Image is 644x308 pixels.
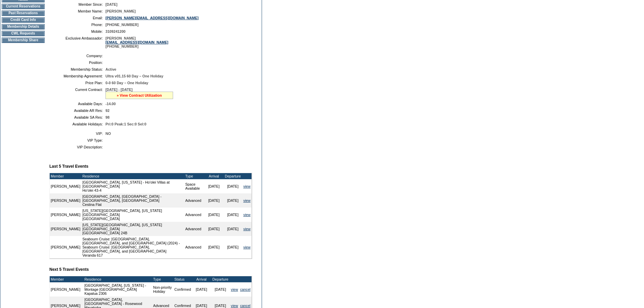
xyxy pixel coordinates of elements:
[2,17,45,23] td: Credit Card Info
[231,287,238,291] a: view
[243,245,251,249] a: view
[49,164,88,169] b: Last 5 Travel Events
[184,193,205,208] td: Advanced
[173,282,192,297] td: Confirmed
[81,208,184,222] td: [US_STATE][GEOGRAPHIC_DATA], [US_STATE][GEOGRAPHIC_DATA] [GEOGRAPHIC_DATA]
[52,54,103,58] td: Company:
[2,24,45,29] td: Membership Details
[105,102,116,106] span: -14.00
[223,208,242,222] td: [DATE]
[50,179,81,193] td: [PERSON_NAME]
[50,282,81,297] td: [PERSON_NAME]
[105,132,111,136] span: NO
[2,31,45,36] td: CWL Requests
[84,282,152,297] td: [GEOGRAPHIC_DATA], [US_STATE] - Montage [GEOGRAPHIC_DATA] Kapalua 2306
[243,227,251,231] a: view
[2,38,45,43] td: Membership Share
[243,184,251,188] a: view
[52,102,103,106] td: Available Days:
[105,109,110,113] span: 92
[52,81,103,85] td: Price Plan:
[52,132,103,136] td: VIP:
[105,2,117,6] span: [DATE]
[240,304,251,308] a: cancel
[184,208,205,222] td: Advanced
[52,122,103,126] td: Available Holidays:
[105,36,168,48] span: [PERSON_NAME] [PHONE_NUMBER]
[223,222,242,236] td: [DATE]
[205,179,223,193] td: [DATE]
[223,193,242,208] td: [DATE]
[52,138,103,142] td: VIP Type:
[105,23,139,27] span: [PHONE_NUMBER]
[81,236,184,258] td: Seabourn Cruise: [GEOGRAPHIC_DATA], [GEOGRAPHIC_DATA], and [GEOGRAPHIC_DATA] (2024) - Seabourn Cr...
[192,276,211,282] td: Arrival
[105,88,133,92] span: [DATE] - [DATE]
[52,109,103,113] td: Available AR Res:
[52,36,103,48] td: Exclusive Ambassador:
[192,282,211,297] td: [DATE]
[2,4,45,9] td: Current Reservations
[81,222,184,236] td: [US_STATE][GEOGRAPHIC_DATA], [US_STATE][GEOGRAPHIC_DATA] [GEOGRAPHIC_DATA] 24B
[52,9,103,13] td: Member Name:
[81,179,184,193] td: [GEOGRAPHIC_DATA], [US_STATE] - Ho'olei Villas at [GEOGRAPHIC_DATA] Ho'olei 43-4
[152,276,173,282] td: Type
[105,16,198,20] a: [PERSON_NAME][EMAIL_ADDRESS][DOMAIN_NAME]
[105,67,116,71] span: Active
[117,93,162,97] a: » View Contract Utilization
[105,40,168,44] a: [EMAIL_ADDRESS][DOMAIN_NAME]
[105,122,146,126] span: Pri:0 Peak:1 Sec:0 Sel:0
[105,81,148,85] span: 0-0 60 Day – One Holiday
[205,173,223,179] td: Arrival
[52,29,103,33] td: Mobile:
[50,208,81,222] td: [PERSON_NAME]
[243,213,251,217] a: view
[205,236,223,258] td: [DATE]
[105,115,110,119] span: 98
[105,29,125,33] span: 3109241200
[50,236,81,258] td: [PERSON_NAME]
[49,267,89,272] b: Next 5 Travel Events
[2,10,45,16] td: Past Reservations
[105,74,163,78] span: Ultra v01.15 60 Day – One Holiday
[223,173,242,179] td: Departure
[52,145,103,149] td: VIP Description:
[205,208,223,222] td: [DATE]
[52,67,103,71] td: Membership Status:
[52,88,103,99] td: Current Contract:
[81,173,184,179] td: Residence
[173,276,192,282] td: Status
[52,74,103,78] td: Membership Agreement:
[231,304,238,308] a: view
[184,173,205,179] td: Type
[52,2,103,6] td: Member Since:
[184,222,205,236] td: Advanced
[105,9,136,13] span: [PERSON_NAME]
[223,236,242,258] td: [DATE]
[50,276,81,282] td: Member
[50,193,81,208] td: [PERSON_NAME]
[211,282,230,297] td: [DATE]
[81,193,184,208] td: [GEOGRAPHIC_DATA], [GEOGRAPHIC_DATA] - [GEOGRAPHIC_DATA], [GEOGRAPHIC_DATA] Cestina Flat
[52,115,103,119] td: Available SA Res:
[211,276,230,282] td: Departure
[205,193,223,208] td: [DATE]
[52,16,103,20] td: Email:
[152,282,173,297] td: Non-priority Holiday
[205,222,223,236] td: [DATE]
[243,198,251,203] a: view
[50,173,81,179] td: Member
[52,23,103,27] td: Phone:
[50,222,81,236] td: [PERSON_NAME]
[240,287,251,291] a: cancel
[52,61,103,65] td: Position:
[84,276,152,282] td: Residence
[223,179,242,193] td: [DATE]
[184,236,205,258] td: Advanced
[184,179,205,193] td: Space Available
